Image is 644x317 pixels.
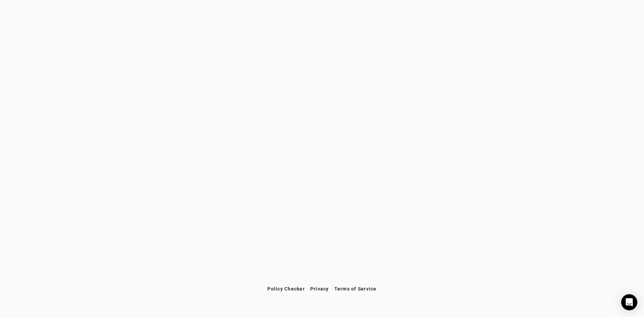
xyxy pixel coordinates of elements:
[265,283,308,295] button: Policy Checker
[621,294,637,310] div: Open Intercom Messenger
[334,286,377,292] span: Terms of Service
[332,283,379,295] button: Terms of Service
[267,286,305,292] span: Policy Checker
[308,283,332,295] button: Privacy
[310,286,329,292] span: Privacy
